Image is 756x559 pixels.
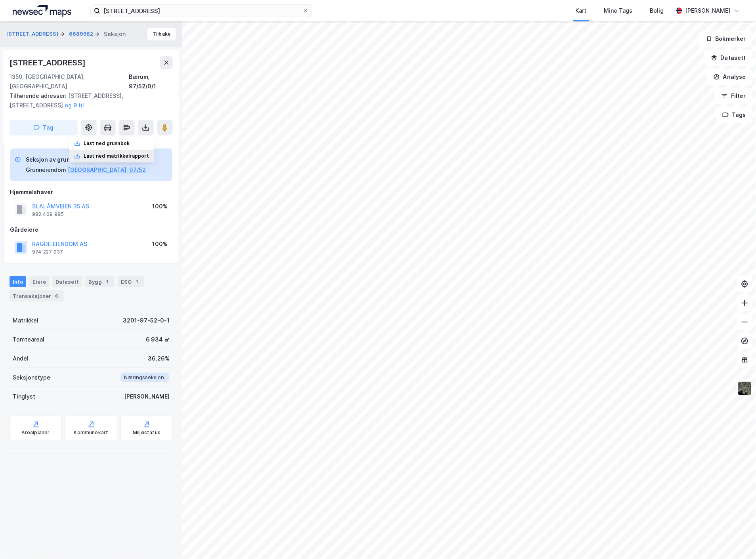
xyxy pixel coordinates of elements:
button: 6689582 [69,30,95,38]
div: Miljøstatus [133,430,160,436]
div: Bolig [650,6,664,15]
div: Seksjon [104,29,126,39]
div: Last ned matrikkelrapport [84,153,149,159]
img: 9k= [737,381,752,396]
div: 6 934 ㎡ [146,335,170,344]
div: Info [10,276,26,287]
button: [GEOGRAPHIC_DATA], 97/52 [68,165,146,175]
div: Matrikkel [13,316,38,325]
button: Analyse [707,69,753,85]
div: Last ned grunnbok [84,140,130,147]
div: ESG [118,276,144,287]
div: Tomteareal [13,335,44,344]
button: Datasett [704,50,753,66]
div: Datasett [52,276,82,287]
img: logo.a4113a55bc3d86da70a041830d287a7e.svg [13,5,71,17]
button: Tag [10,120,78,135]
button: Tags [716,107,753,123]
div: 36.26% [148,354,170,363]
button: Tilbake [147,28,176,40]
input: Søk på adresse, matrikkel, gårdeiere, leietakere eller personer [100,5,302,17]
div: 1 [133,278,141,286]
div: [PERSON_NAME] [685,6,731,15]
div: 100% [152,239,168,249]
div: 100% [152,202,168,211]
span: Tilhørende adresser: [10,92,68,99]
button: [STREET_ADDRESS] [6,30,60,38]
button: Filter [715,88,753,104]
div: Grunneiendom [26,165,66,175]
div: Mine Tags [604,6,633,15]
div: 982 409 985 [32,211,64,217]
div: Arealplaner [21,430,50,436]
iframe: Chat Widget [716,521,756,559]
div: Seksjonstype [13,373,50,382]
div: 6 [53,292,61,300]
div: Transaksjoner [10,290,64,301]
div: Kart [576,6,587,15]
div: Bygg [85,276,115,287]
div: 1350, [GEOGRAPHIC_DATA], [GEOGRAPHIC_DATA] [10,72,129,91]
div: [STREET_ADDRESS], [STREET_ADDRESS] [10,91,166,110]
div: Kommunekart [74,430,108,436]
button: Bokmerker [699,31,753,47]
div: 974 227 037 [32,249,63,255]
div: Andel [13,354,29,363]
div: Gårdeiere [10,225,172,235]
div: 1 [103,278,111,286]
div: Tinglyst [13,392,35,401]
div: Hjemmelshaver [10,187,172,197]
div: Kontrollprogram for chat [716,521,756,559]
div: [STREET_ADDRESS] [10,56,87,69]
div: Eiere [29,276,49,287]
div: Seksjon av grunneiendom [26,155,146,164]
div: Bærum, 97/52/0/1 [129,72,173,91]
div: 3201-97-52-0-1 [123,316,170,325]
div: [PERSON_NAME] [124,392,170,401]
